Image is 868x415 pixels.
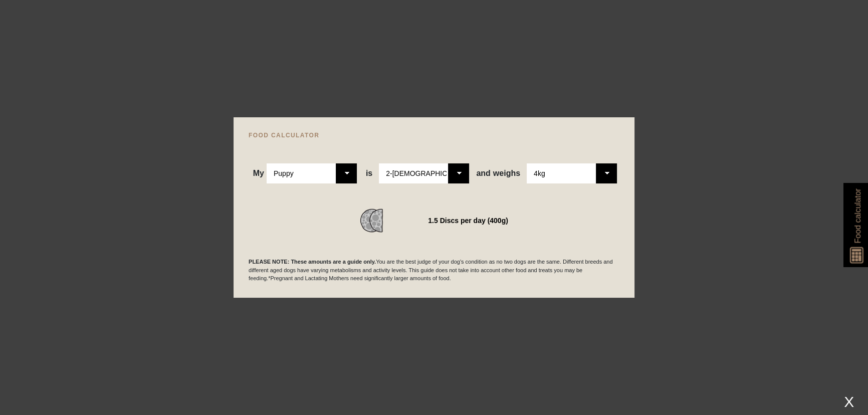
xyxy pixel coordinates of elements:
[428,214,508,228] div: 1.5 Discs per day (400g)
[249,259,376,265] b: PLEASE NOTE: These amounts are a guide only.
[253,169,264,178] span: My
[249,258,619,283] p: You are the best judge of your dog's condition as no two dogs are the same. Different breeds and ...
[851,188,863,243] span: Food calculator
[840,393,858,410] div: X
[476,169,520,178] span: weighs
[366,169,372,178] span: is
[476,169,493,178] span: and
[249,132,619,138] h4: FOOD CALCULATOR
